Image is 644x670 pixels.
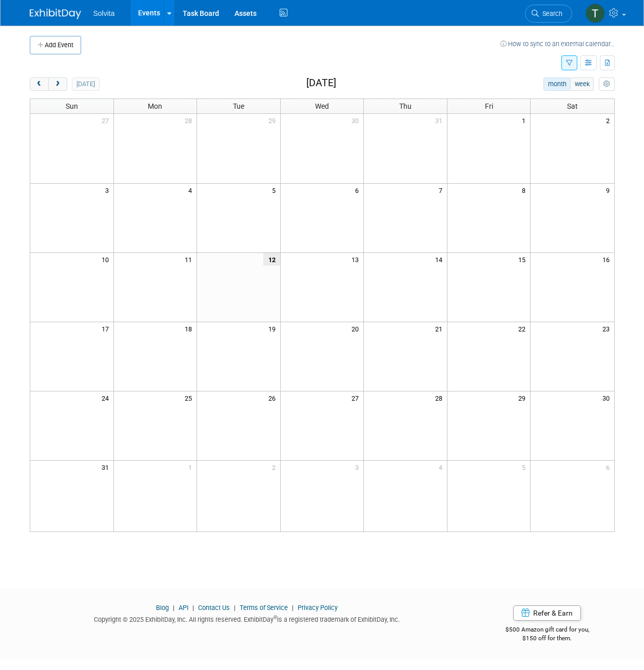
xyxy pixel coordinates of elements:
span: 26 [267,391,280,404]
div: Copyright © 2025 ExhibitDay, Inc. All rights reserved. ExhibitDay is a registered trademark of Ex... [30,613,465,624]
a: API [179,604,188,612]
button: next [48,77,67,91]
span: | [170,604,177,612]
button: week [570,77,594,91]
span: 21 [434,322,447,335]
a: Search [525,5,572,23]
a: Terms of Service [240,604,288,612]
span: 17 [101,322,113,335]
span: 6 [605,461,614,474]
button: prev [30,77,49,91]
span: | [289,604,296,612]
span: 30 [350,114,363,127]
a: Contact Us [198,604,230,612]
span: 3 [104,184,113,196]
span: Sun [66,102,78,110]
button: Add Event [30,36,81,54]
span: 13 [350,253,363,266]
span: 31 [434,114,447,127]
span: 10 [101,253,113,266]
span: 20 [350,322,363,335]
span: 1 [521,114,530,127]
span: 19 [267,322,280,335]
div: $150 off for them. [480,634,615,643]
img: ExhibitDay [30,9,81,19]
span: 27 [350,391,363,404]
span: 6 [354,184,363,196]
span: 7 [438,184,447,196]
span: 9 [605,184,614,196]
a: Blog [156,604,169,612]
span: 4 [438,461,447,474]
button: month [543,77,571,91]
span: 12 [263,253,280,266]
span: 28 [184,114,197,127]
span: 29 [267,114,280,127]
div: $500 Amazon gift card for you, [480,619,615,642]
span: Tue [233,102,244,110]
span: 2 [271,461,280,474]
span: 14 [434,253,447,266]
span: 22 [517,322,530,335]
span: 18 [184,322,197,335]
span: 29 [517,391,530,404]
span: 16 [601,253,614,266]
span: 5 [521,461,530,474]
a: Refer & Earn [513,605,581,621]
span: 25 [184,391,197,404]
span: 27 [101,114,113,127]
span: 5 [271,184,280,196]
sup: ® [274,615,277,620]
button: myCustomButton [599,77,614,91]
span: 30 [601,391,614,404]
a: How to sync to an external calendar... [500,40,615,48]
span: 28 [434,391,447,404]
span: 11 [184,253,197,266]
span: Mon [148,102,162,110]
h2: [DATE] [306,77,336,89]
span: 4 [187,184,197,196]
span: 2 [605,114,614,127]
span: | [190,604,197,612]
span: 24 [101,391,113,404]
span: 15 [517,253,530,266]
span: Wed [315,102,329,110]
button: [DATE] [72,77,99,91]
span: Thu [399,102,412,110]
span: 23 [601,322,614,335]
span: Sat [567,102,578,110]
span: Search [539,10,562,17]
i: Personalize Calendar [603,81,610,88]
span: 3 [354,461,363,474]
span: 31 [101,461,113,474]
span: 8 [521,184,530,196]
img: Tiannah Halcomb [586,4,605,23]
a: Privacy Policy [298,604,338,612]
span: Fri [485,102,493,110]
span: 1 [187,461,197,474]
span: Solvita [93,9,115,17]
span: | [231,604,238,612]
